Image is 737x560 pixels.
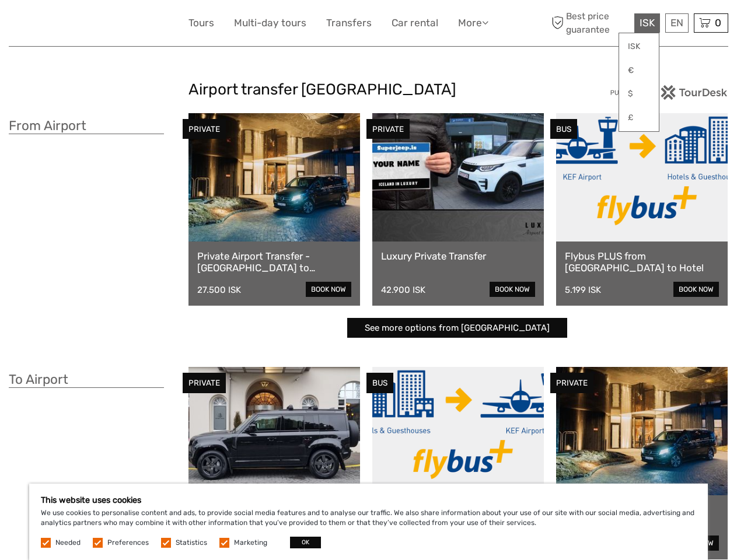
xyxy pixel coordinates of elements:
[550,373,593,393] div: PRIVATE
[41,495,696,505] h5: This website uses cookies
[550,119,577,139] div: BUS
[29,484,708,560] div: We use cookies to personalise content and ads, to provide social media features and to analyse ou...
[107,538,149,548] label: Preferences
[366,119,410,139] div: PRIVATE
[640,17,655,29] span: ISK
[549,10,631,36] span: Best price guarantee
[234,15,306,32] a: Multi-day tours
[619,107,659,128] a: £
[610,85,728,100] img: PurchaseViaTourDesk.png
[366,373,393,393] div: BUS
[347,318,567,338] a: See more options from [GEOGRAPHIC_DATA]
[381,285,425,295] div: 42.900 ISK
[9,372,164,388] h3: To Airport
[713,17,723,29] span: 0
[392,15,438,32] a: Car rental
[55,538,81,548] label: Needed
[134,18,148,32] button: Open LiveChat chat widget
[565,250,719,274] a: Flybus PLUS from [GEOGRAPHIC_DATA] to Hotel
[665,13,689,33] div: EN
[16,20,132,30] p: We're away right now. Please check back later!
[290,537,321,548] button: OK
[234,538,267,548] label: Marketing
[619,36,659,57] a: ISK
[619,83,659,104] a: $
[197,285,241,295] div: 27.500 ISK
[306,282,351,297] a: book now
[381,250,535,262] a: Luxury Private Transfer
[188,80,549,99] h2: Airport transfer [GEOGRAPHIC_DATA]
[176,538,207,548] label: Statistics
[183,119,226,139] div: PRIVATE
[673,282,719,297] a: book now
[458,15,488,32] a: More
[326,15,372,32] a: Transfers
[619,60,659,81] a: €
[565,285,601,295] div: 5.199 ISK
[490,282,535,297] a: book now
[183,373,226,393] div: PRIVATE
[9,118,164,134] h3: From Airport
[197,250,351,274] a: Private Airport Transfer - [GEOGRAPHIC_DATA] to [GEOGRAPHIC_DATA]
[188,15,214,32] a: Tours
